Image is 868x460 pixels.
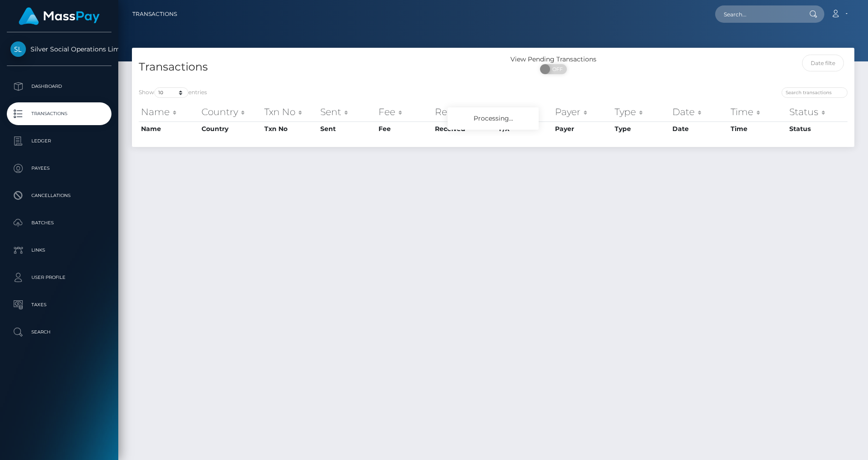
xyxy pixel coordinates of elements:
th: Sent [318,103,376,121]
th: Status [787,121,848,136]
p: User Profile [10,271,108,284]
a: Links [7,239,111,262]
p: Ledger [10,134,108,148]
p: Taxes [10,298,108,312]
th: Received [433,121,497,136]
img: MassPay Logo [19,7,100,25]
a: Cancellations [7,184,111,207]
a: Payees [7,157,111,180]
th: Fee [376,121,433,136]
th: Status [787,103,848,121]
th: Time [728,103,787,121]
h4: Transactions [139,59,486,75]
span: Silver Social Operations Limited [7,45,111,53]
th: Time [728,121,787,136]
p: Batches [10,216,108,230]
input: Date filter [802,55,844,71]
input: Search transactions [782,87,848,98]
a: Dashboard [7,75,111,98]
th: Received [433,103,497,121]
span: OFF [545,64,568,74]
th: Name [139,121,199,136]
p: Dashboard [10,80,108,93]
th: Payer [553,103,612,121]
img: Silver Social Operations Limited [10,41,26,57]
div: View Pending Transactions [493,55,614,64]
a: Ledger [7,130,111,152]
th: Country [199,103,262,121]
a: Taxes [7,293,111,316]
p: Payees [10,162,108,175]
th: Type [612,121,671,136]
th: Sent [318,121,376,136]
p: Links [10,243,108,257]
a: Search [7,321,111,344]
p: Cancellations [10,189,108,202]
a: Transactions [132,5,177,24]
th: Txn No [262,103,318,121]
th: Date [670,103,728,121]
th: Type [612,103,671,121]
a: Batches [7,212,111,234]
th: Fee [376,103,433,121]
label: Show entries [139,87,207,98]
th: Payer [553,121,612,136]
a: Transactions [7,102,111,125]
th: F/X [497,103,553,121]
p: Search [10,325,108,339]
a: User Profile [7,266,111,289]
th: Name [139,103,199,121]
th: Date [670,121,728,136]
input: Search... [715,5,801,23]
p: Transactions [10,107,108,121]
th: Txn No [262,121,318,136]
div: Processing... [448,107,539,130]
th: Country [199,121,262,136]
select: Showentries [154,87,188,98]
